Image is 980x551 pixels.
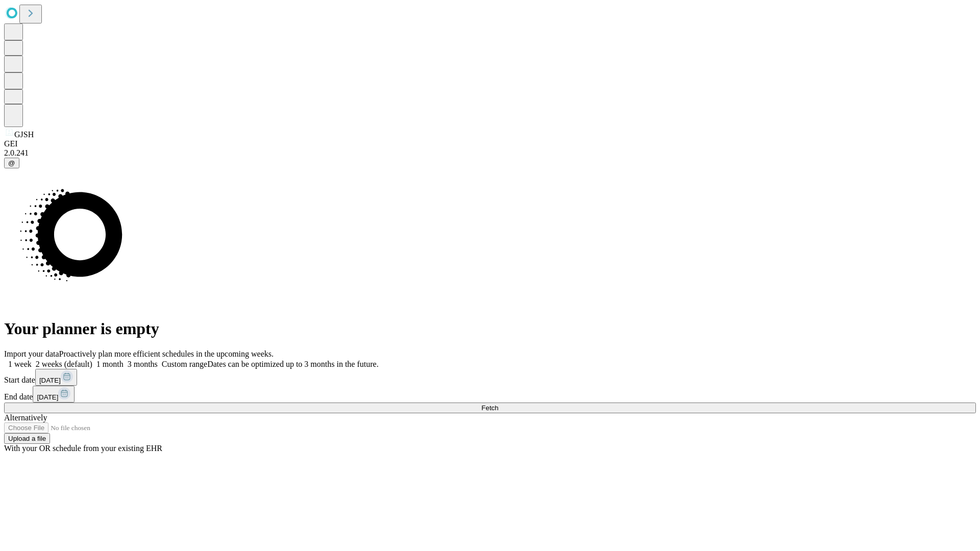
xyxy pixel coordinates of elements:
button: Fetch [4,403,976,413]
span: [DATE] [37,393,58,401]
div: End date [4,386,976,403]
span: Alternatively [4,413,47,422]
h1: Your planner is empty [4,319,976,338]
button: Upload a file [4,433,50,444]
span: @ [8,159,15,167]
div: 2.0.241 [4,148,976,158]
span: Proactively plan more efficient schedules in the upcoming weeks. [59,349,274,358]
span: GJSH [14,130,34,139]
div: Start date [4,369,976,386]
button: [DATE] [33,386,75,403]
span: Fetch [481,404,498,412]
span: 3 months [128,360,158,368]
span: Dates can be optimized up to 3 months in the future. [207,360,378,368]
span: 1 month [96,360,124,368]
div: GEI [4,139,976,148]
button: [DATE] [35,369,77,386]
span: 1 week [8,360,32,368]
button: @ [4,158,19,168]
span: Custom range [162,360,207,368]
span: 2 weeks (default) [36,360,92,368]
span: Import your data [4,349,59,358]
span: With your OR schedule from your existing EHR [4,444,162,453]
span: [DATE] [39,377,61,384]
